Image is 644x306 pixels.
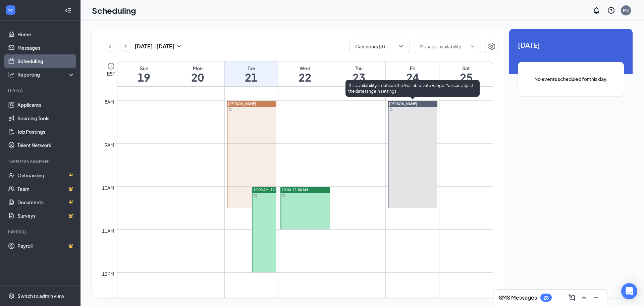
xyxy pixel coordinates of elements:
svg: ChevronDown [470,44,475,49]
svg: Sync [282,194,285,197]
h1: 20 [171,72,224,83]
svg: ChevronDown [397,43,404,50]
svg: Settings [8,293,15,299]
a: October 23, 2025 [332,61,385,86]
h1: 21 [225,72,278,83]
h3: [DATE] - [DATE] [135,43,175,50]
div: Mon [171,65,224,72]
span: EST [107,70,115,77]
div: Payroll [8,229,73,235]
a: October 24, 2025 [386,61,439,86]
svg: Sync [228,108,232,111]
a: Home [17,28,75,41]
div: Fri [386,65,439,72]
div: 28 [543,295,549,301]
span: [PERSON_NAME] [228,102,256,106]
div: MS [623,7,629,13]
a: OnboardingCrown [17,169,75,182]
div: Hiring [8,88,73,94]
div: Reporting [17,71,75,78]
svg: Minimize [592,294,600,302]
svg: WorkstreamLogo [7,7,14,13]
button: ComposeMessage [567,292,577,303]
div: 12pm [101,270,116,277]
button: ChevronUp [579,292,589,303]
a: Applicants [17,98,75,112]
h1: Scheduling [92,5,136,16]
div: 10am [101,184,116,191]
h1: 23 [332,72,385,83]
a: October 22, 2025 [278,61,332,86]
a: SurveysCrown [17,209,75,222]
div: Team Management [8,159,73,164]
div: This availability is outside the Available Date Range. You can adjust the date range in settings. [345,80,480,97]
svg: Clock [107,62,115,70]
div: Sat [439,65,493,72]
button: Minimize [591,292,601,303]
h3: SMS Messages [499,294,537,301]
a: PayrollCrown [17,239,75,253]
div: 8am [103,98,116,105]
div: Open Intercom Messenger [621,283,637,299]
a: Scheduling [17,54,75,68]
div: Tue [225,65,278,72]
div: 9am [103,141,116,148]
span: [DATE] [518,40,624,50]
div: Sun [117,65,171,72]
h1: 19 [117,72,171,83]
button: ChevronLeft [105,41,115,51]
a: October 20, 2025 [171,61,224,86]
svg: ComposeMessage [568,294,576,302]
a: October 21, 2025 [225,61,278,86]
a: DocumentsCrown [17,195,75,209]
svg: ChevronLeft [107,42,113,50]
a: Sourcing Tools [17,112,75,125]
h1: 22 [278,72,332,83]
svg: Collapse [65,7,71,14]
button: Calendars (3)ChevronDown [350,40,410,53]
span: No events scheduled for this day. [531,75,610,83]
button: ChevronRight [120,41,130,51]
svg: Settings [488,42,496,50]
span: 10:00-11:00 AM [282,187,308,192]
h1: 25 [439,72,493,83]
svg: ChevronUp [580,294,588,302]
div: Thu [332,65,385,72]
span: 10:00 AM-12:00 PM [254,187,285,192]
span: [PERSON_NAME] [389,102,417,106]
a: October 19, 2025 [117,61,171,86]
svg: Sync [254,194,257,197]
input: Manage availability [420,43,467,50]
div: Switch to admin view [17,293,64,299]
a: TeamCrown [17,182,75,195]
h1: 24 [386,72,439,83]
a: Job Postings [17,125,75,138]
a: October 25, 2025 [439,61,493,86]
svg: ChevronRight [122,42,129,50]
svg: QuestionInfo [607,6,615,14]
a: Talent Network [17,138,75,152]
svg: SmallChevronDown [175,42,183,50]
svg: Sync [389,108,393,111]
div: Wed [278,65,332,72]
svg: Notifications [592,6,600,14]
a: Messages [17,41,75,54]
div: 11am [101,227,116,234]
button: Settings [485,40,498,53]
svg: Analysis [8,71,15,78]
